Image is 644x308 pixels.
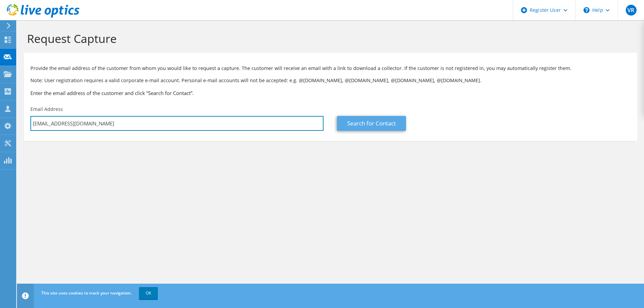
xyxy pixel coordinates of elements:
h3: Enter the email address of the customer and click “Search for Contact”. [30,89,630,97]
svg: \n [583,7,590,13]
a: Search for Contact [337,116,406,131]
label: Email Address [30,106,63,113]
h1: Request Capture [27,31,630,46]
span: VR [626,5,637,16]
a: OK [139,287,158,299]
p: Provide the email address of the customer from whom you would like to request a capture. The cust... [30,65,630,72]
p: Note: User registration requires a valid corporate e-mail account. Personal e-mail accounts will ... [30,77,630,84]
span: This site uses cookies to track your navigation. [41,290,132,296]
